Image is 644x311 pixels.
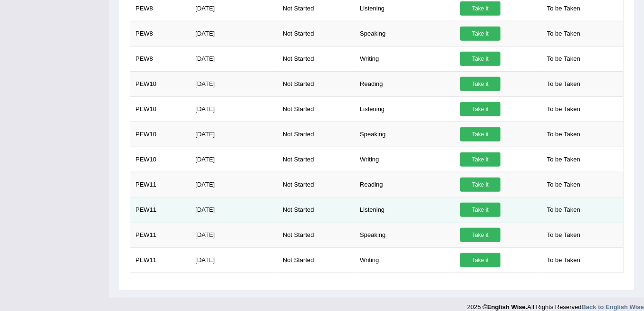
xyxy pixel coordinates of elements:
td: Not Started [278,71,355,96]
td: [DATE] [190,71,278,96]
span: To be Taken [542,52,585,66]
td: [DATE] [190,197,278,222]
td: Not Started [278,247,355,273]
td: PEW10 [130,96,191,122]
span: To be Taken [542,203,585,217]
td: PEW11 [130,247,191,273]
a: Take it [460,77,500,91]
td: Not Started [278,21,355,46]
td: [DATE] [190,172,278,197]
a: Take it [460,127,500,141]
td: [DATE] [190,247,278,273]
a: Take it [460,1,500,16]
td: Not Started [278,197,355,222]
td: Writing [355,147,455,172]
span: To be Taken [542,102,585,116]
td: Not Started [278,122,355,147]
td: Reading [355,172,455,197]
td: PEW10 [130,122,191,147]
span: To be Taken [542,77,585,91]
a: Take it [460,152,500,167]
td: Listening [355,96,455,122]
a: Take it [460,27,500,41]
td: [DATE] [190,21,278,46]
span: To be Taken [542,152,585,167]
td: [DATE] [190,222,278,247]
td: Reading [355,71,455,96]
td: PEW10 [130,71,191,96]
a: Back to English Wise [582,303,644,311]
td: Speaking [355,122,455,147]
span: To be Taken [542,1,585,16]
a: Take it [460,178,500,192]
a: Take it [460,52,500,66]
td: PEW10 [130,147,191,172]
span: To be Taken [542,253,585,267]
a: Take it [460,253,500,267]
td: Not Started [278,96,355,122]
td: [DATE] [190,147,278,172]
td: Not Started [278,172,355,197]
td: Not Started [278,222,355,247]
td: [DATE] [190,96,278,122]
span: To be Taken [542,178,585,192]
a: Take it [460,228,500,242]
a: Take it [460,203,500,217]
td: PEW8 [130,46,191,71]
td: Not Started [278,46,355,71]
span: To be Taken [542,228,585,242]
a: Take it [460,102,500,116]
td: Writing [355,46,455,71]
td: PEW11 [130,197,191,222]
td: Speaking [355,21,455,46]
td: PEW11 [130,172,191,197]
td: [DATE] [190,122,278,147]
span: To be Taken [542,127,585,141]
td: Speaking [355,222,455,247]
td: PEW11 [130,222,191,247]
td: [DATE] [190,46,278,71]
td: PEW8 [130,21,191,46]
strong: English Wise. [487,303,527,311]
td: Not Started [278,147,355,172]
td: Listening [355,197,455,222]
span: To be Taken [542,27,585,41]
td: Writing [355,247,455,273]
